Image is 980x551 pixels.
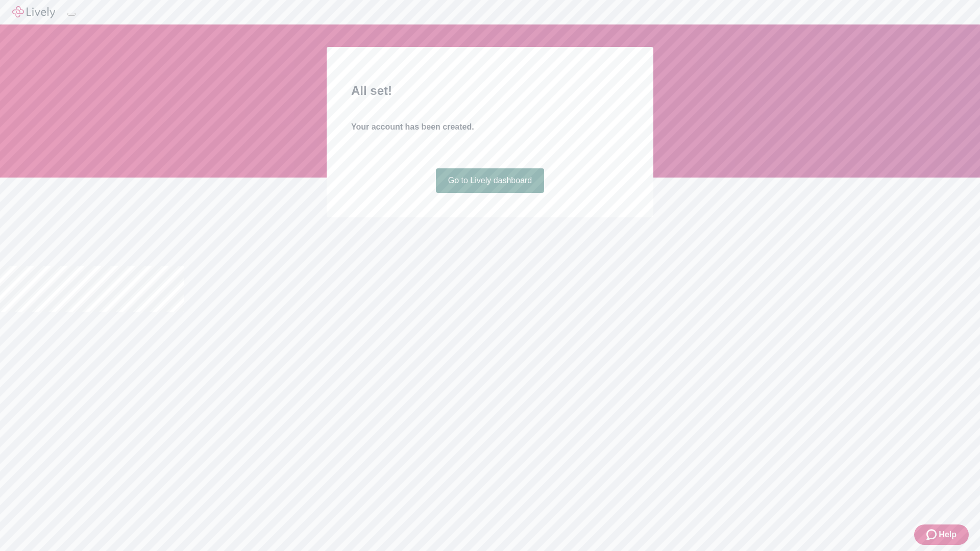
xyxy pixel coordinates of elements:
[926,529,939,541] svg: Zendesk support icon
[12,6,55,18] img: Lively
[436,168,545,193] a: Go to Lively dashboard
[939,529,957,541] span: Help
[351,82,629,100] h2: All set!
[351,121,629,133] h4: Your account has been created.
[914,524,969,545] button: Zendesk support iconHelp
[67,13,76,16] button: Log out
